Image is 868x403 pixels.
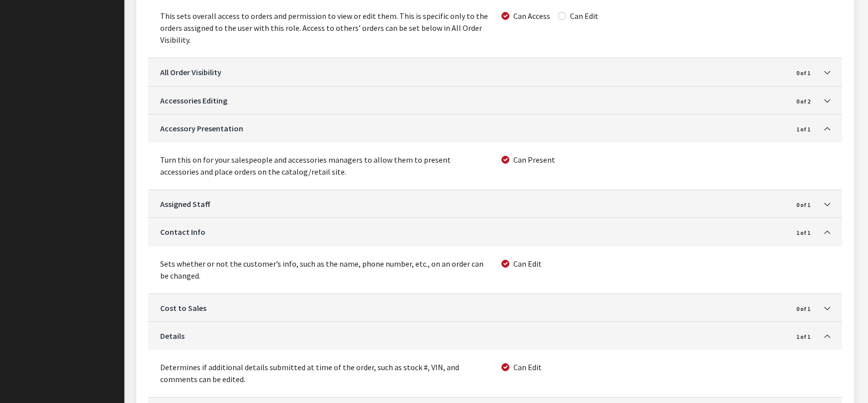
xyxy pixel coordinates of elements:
[154,361,495,385] div: Determines if additional details submitted at time of the order, such as stock #, VIN, and commen...
[792,198,830,210] a: Toggle Accordion
[570,10,598,22] label: Can Edit
[792,302,830,314] a: Toggle Accordion
[160,302,792,314] a: Cost to Sales
[513,258,542,270] label: Can Edit
[792,303,814,313] span: 0 of 1
[792,200,814,210] span: 0 of 1
[792,95,830,106] a: Toggle Accordion
[792,228,814,238] span: 1 of 1
[792,124,814,134] span: 1 of 1
[513,154,555,166] label: Can Present
[160,330,792,342] a: Details
[792,226,830,238] a: Toggle Accordion
[513,361,542,373] label: Can Edit
[154,154,495,178] div: Turn this on for your salespeople and accessories managers to allow them to present accessories a...
[160,95,792,106] a: Accessories Editing
[792,66,830,78] a: Toggle Accordion
[154,258,495,282] div: Sets whether or not the customer’s info, such as the name, phone number, etc., on an order can be...
[154,10,495,46] div: This sets overall access to orders and permission to view or edit them. This is specific only to ...
[792,122,830,134] a: Toggle Accordion
[792,96,814,106] span: 0 of 2
[160,198,792,210] a: Assigned Staff
[792,330,830,342] a: Toggle Accordion
[513,10,550,22] label: Can Access
[160,226,792,238] a: Contact Info
[792,332,814,342] span: 1 of 1
[160,66,792,78] a: All Order Visibility
[160,122,792,134] a: Accessory Presentation
[792,68,814,78] span: 0 of 1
